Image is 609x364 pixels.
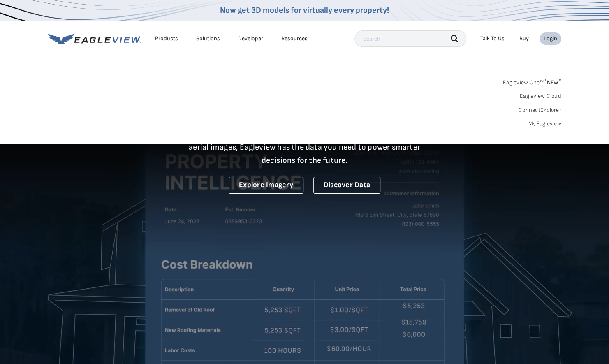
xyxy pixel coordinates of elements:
a: Developer [238,35,263,42]
div: Talk To Us [480,35,505,42]
a: Explore Imagery [229,177,303,194]
div: Login [544,35,557,42]
a: Now get 3D models for virtually every property! [220,5,389,15]
a: Eagleview One™*NEW* [503,77,561,86]
span: NEW [544,79,561,86]
a: MyEagleview [528,120,561,128]
div: Resources [281,35,308,42]
div: Products [155,35,178,42]
a: Eagleview Cloud [520,93,561,100]
a: Discover Data [313,177,380,194]
p: A new era starts here. Built on more than 3.5 billion high-resolution aerial images, Eagleview ha... [179,128,431,167]
input: Search [354,30,466,47]
a: ConnectExplorer [519,107,561,114]
div: Solutions [196,35,220,42]
a: Buy [519,35,529,42]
